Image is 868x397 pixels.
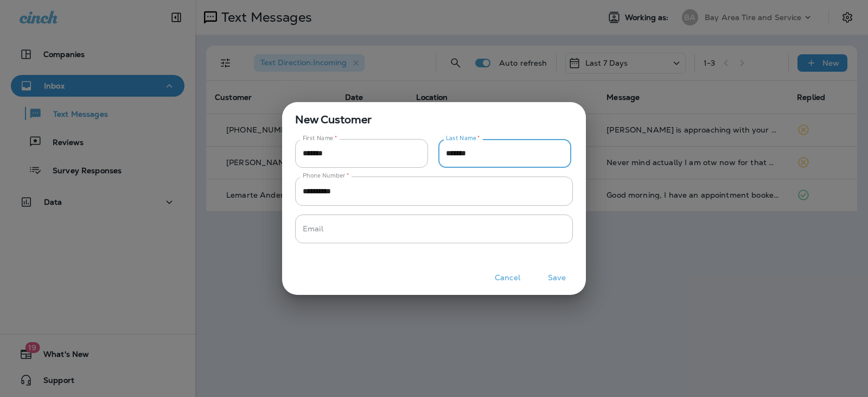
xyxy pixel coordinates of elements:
label: Last Name [446,134,480,142]
button: Cancel [487,269,528,286]
label: Phone Number [303,172,349,180]
button: Save [537,269,577,286]
label: First Name [303,134,337,142]
span: New Customer [282,102,586,128]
